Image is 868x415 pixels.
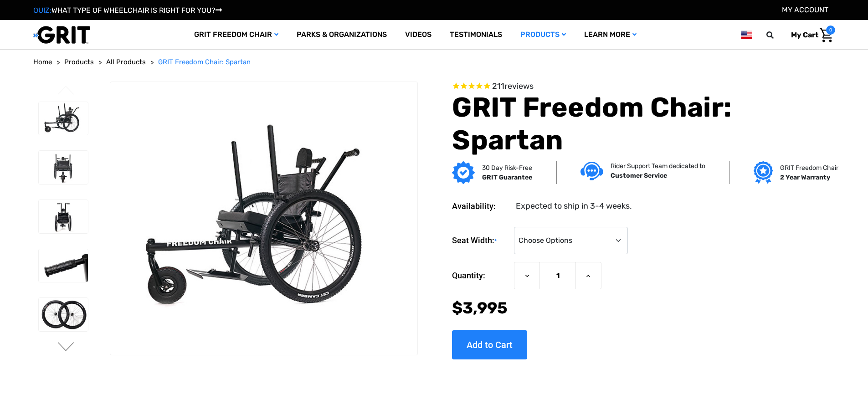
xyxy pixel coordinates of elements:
input: Search [770,26,784,45]
img: GRIT Freedom Chair: Spartan [39,102,88,135]
a: GRIT Freedom Chair: Spartan [158,57,251,67]
h1: GRIT Freedom Chair: Spartan [452,91,835,157]
strong: Customer Service [611,172,667,179]
dd: Expected to ship in 3-4 weeks. [516,200,632,212]
span: QUIZ: [33,6,51,15]
a: Account [782,5,828,14]
p: 30 Day Risk-Free [482,163,532,173]
span: Products [64,58,94,66]
button: Go to slide 2 of 4 [56,342,76,353]
img: GRIT Freedom Chair: Spartan [39,200,88,233]
a: Learn More [575,20,646,50]
p: Rider Support Team dedicated to [611,161,705,171]
img: Cart [820,28,833,42]
label: Seat Width: [452,227,509,255]
nav: Breadcrumb [33,57,835,67]
img: GRIT Freedom Chair: Spartan [110,116,417,321]
img: GRIT Freedom Chair: Spartan [39,151,88,184]
a: Products [511,20,575,50]
span: All Products [106,58,146,66]
a: Cart with 0 items [784,26,835,45]
span: GRIT Freedom Chair: Spartan [158,58,251,66]
button: Go to slide 4 of 4 [56,86,76,97]
img: GRIT Guarantee [452,161,475,184]
img: GRIT All-Terrain Wheelchair and Mobility Equipment [33,26,90,44]
strong: 2 Year Warranty [780,174,830,181]
strong: GRIT Guarantee [482,174,532,181]
a: QUIZ:WHAT TYPE OF WHEELCHAIR IS RIGHT FOR YOU? [33,6,222,15]
input: Add to Cart [452,330,527,359]
a: All Products [106,57,146,67]
span: $3,995 [452,298,508,318]
a: Videos [396,20,441,50]
a: Home [33,57,52,67]
span: Home [33,58,52,66]
span: 211 reviews [492,81,534,91]
span: 0 [826,26,835,35]
img: us.png [741,29,752,41]
a: Testimonials [441,20,511,50]
p: GRIT Freedom Chair [780,163,838,173]
span: My Cart [791,31,818,39]
a: GRIT Freedom Chair [185,20,288,50]
a: Products [64,57,94,67]
label: Quantity: [452,262,509,289]
a: Parks & Organizations [288,20,396,50]
img: Grit freedom [754,161,772,184]
img: GRIT Freedom Chair: Spartan [39,298,88,331]
img: GRIT Freedom Chair: Spartan [39,249,88,282]
dt: Availability: [452,200,509,212]
img: Customer service [580,162,603,180]
span: Rated 4.6 out of 5 stars 211 reviews [452,82,835,92]
span: reviews [504,81,534,91]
